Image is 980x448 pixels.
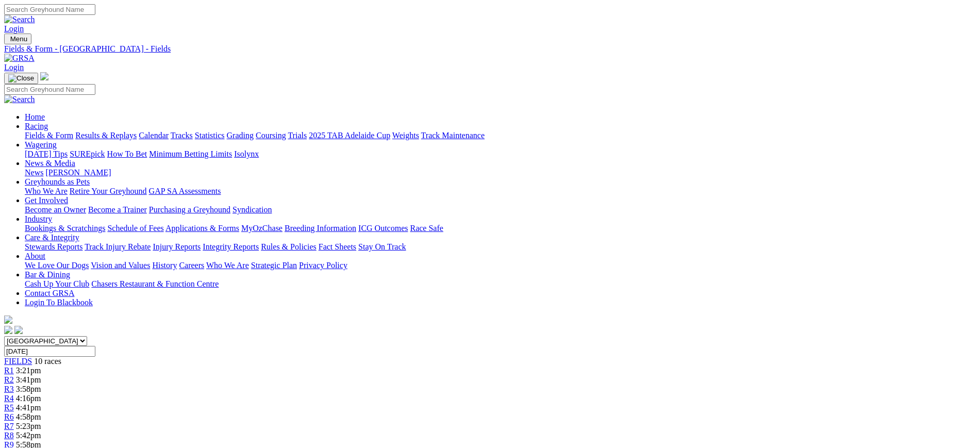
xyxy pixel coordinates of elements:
a: News [25,168,43,177]
div: About [25,261,976,270]
a: SUREpick [70,150,105,158]
a: Care & Integrity [25,233,79,242]
a: We Love Our Dogs [25,261,89,270]
div: Wagering [25,150,976,159]
a: Login [4,63,24,72]
span: 3:21pm [16,366,41,375]
a: ICG Outcomes [358,224,408,233]
a: Stay On Track [358,242,406,251]
a: R4 [4,394,14,403]
span: 3:58pm [16,385,41,393]
a: [PERSON_NAME] [45,168,111,177]
img: GRSA [4,54,35,63]
span: 4:58pm [16,412,41,421]
a: FIELDS [4,357,32,366]
a: News & Media [25,159,75,168]
a: Fields & Form - [GEOGRAPHIC_DATA] - Fields [4,44,976,54]
a: [DATE] Tips [25,150,68,158]
span: 3:41pm [16,375,41,384]
a: 2025 TAB Adelaide Cup [309,131,390,140]
img: facebook.svg [4,326,12,334]
a: Home [25,112,45,121]
a: Become a Trainer [88,205,147,214]
a: R7 [4,422,14,430]
a: GAP SA Assessments [149,187,221,195]
a: How To Bet [107,150,147,158]
img: logo-grsa-white.png [4,316,12,324]
input: Search [4,84,95,95]
a: Login To Blackbook [25,298,93,307]
a: Racing [25,122,48,130]
button: Toggle navigation [4,34,31,44]
a: Stewards Reports [25,242,82,251]
img: Search [4,15,35,24]
a: Cash Up Your Club [25,279,89,288]
a: Purchasing a Greyhound [149,205,230,214]
a: Bookings & Scratchings [25,224,105,233]
a: About [25,252,45,260]
span: 4:16pm [16,394,41,403]
a: MyOzChase [241,224,283,233]
a: R2 [4,375,14,384]
a: Strategic Plan [251,261,297,270]
a: Race Safe [410,224,443,233]
a: Isolynx [234,150,259,158]
a: Weights [392,131,419,140]
a: Bar & Dining [25,270,70,279]
a: Schedule of Fees [107,224,163,233]
span: R3 [4,385,14,393]
a: History [152,261,177,270]
div: Greyhounds as Pets [25,187,976,196]
div: Industry [25,224,976,233]
a: Track Injury Rebate [85,242,151,251]
a: Minimum Betting Limits [149,150,232,158]
button: Toggle navigation [4,73,38,84]
a: Integrity Reports [203,242,259,251]
div: Get Involved [25,205,976,214]
span: 5:23pm [16,422,41,430]
a: Calendar [139,131,169,140]
a: Privacy Policy [299,261,347,270]
input: Search [4,4,95,15]
a: R1 [4,366,14,375]
a: Careers [179,261,204,270]
a: Tracks [171,131,193,140]
a: Statistics [195,131,225,140]
a: Fields & Form [25,131,73,140]
a: Vision and Values [91,261,150,270]
a: Trials [288,131,307,140]
a: Fact Sheets [319,242,356,251]
span: R5 [4,403,14,412]
a: Syndication [232,205,272,214]
a: Become an Owner [25,205,86,214]
a: Greyhounds as Pets [25,177,90,186]
a: Industry [25,214,52,223]
span: 4:41pm [16,403,41,412]
a: Track Maintenance [421,131,485,140]
a: Applications & Forms [165,224,239,233]
a: R6 [4,412,14,421]
img: twitter.svg [14,326,23,334]
a: Chasers Restaurant & Function Centre [91,279,219,288]
a: Rules & Policies [261,242,317,251]
a: Who We Are [25,187,68,195]
input: Select date [4,346,95,357]
a: Wagering [25,140,57,149]
a: Retire Your Greyhound [70,187,147,195]
div: Care & Integrity [25,242,976,252]
span: R8 [4,431,14,440]
img: Close [8,74,34,82]
a: Get Involved [25,196,68,205]
a: Breeding Information [285,224,356,233]
div: News & Media [25,168,976,177]
a: Contact GRSA [25,289,74,297]
img: Search [4,95,35,104]
a: Coursing [256,131,286,140]
a: Grading [227,131,254,140]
